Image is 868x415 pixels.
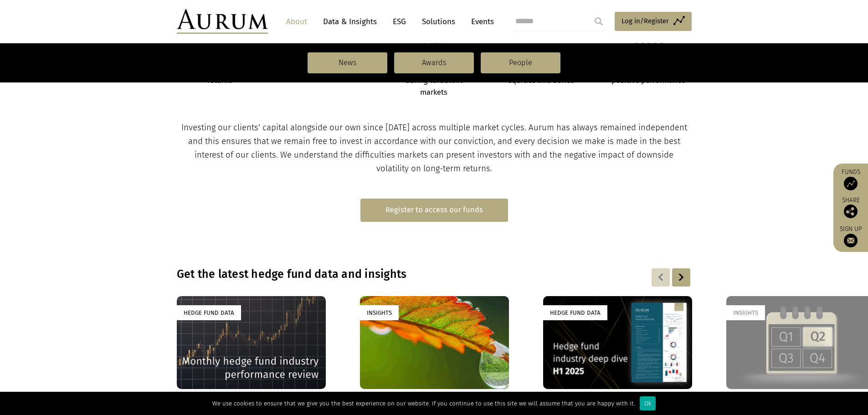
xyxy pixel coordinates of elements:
[282,13,312,30] a: About
[838,225,863,247] a: Sign up
[621,15,669,26] span: Log in/Register
[844,234,858,247] img: Sign up to our newsletter
[177,305,241,320] div: Hedge Fund Data
[615,12,692,31] a: Log in/Register
[838,168,863,190] a: Funds
[726,305,765,320] div: Insights
[844,205,858,218] img: Share this post
[844,177,858,190] img: Access Funds
[417,13,460,30] a: Solutions
[177,267,574,281] h3: Get the latest hedge fund data and insights
[318,13,381,30] a: Data & Insights
[640,396,656,410] div: Ok
[838,197,863,218] div: Share
[394,52,474,73] a: Awards
[177,9,268,34] img: Aurum
[403,64,465,97] strong: Capital protection during turbulent markets
[467,13,494,30] a: Events
[360,199,508,222] a: Register to access our funds
[543,305,607,320] div: Hedge Fund Data
[481,52,560,73] a: People
[181,123,687,174] span: Investing our clients’ capital alongside our own since [DATE] across multiple market cycles. Auru...
[388,13,411,30] a: ESG
[308,52,387,73] a: News
[360,305,399,320] div: Insights
[590,12,608,31] input: Submit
